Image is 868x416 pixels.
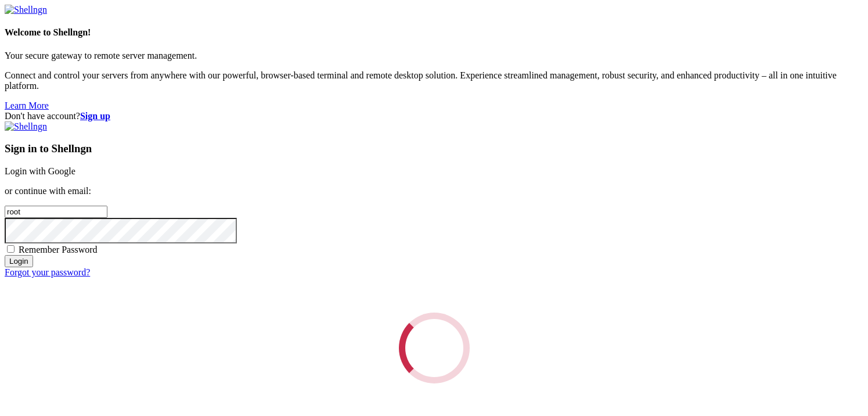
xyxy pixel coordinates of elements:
a: Learn More [5,101,49,110]
img: Shellngn [5,121,47,132]
p: or continue with email: [5,186,863,196]
p: Connect and control your servers from anywhere with our powerful, browser-based terminal and remo... [5,70,863,91]
p: Your secure gateway to remote server management. [5,51,863,61]
div: Loading... [392,307,476,390]
img: Shellngn [5,5,47,15]
span: Remember Password [19,245,98,254]
input: Login [5,255,33,267]
a: Login with Google [5,166,75,176]
h3: Sign in to Shellngn [5,142,863,155]
h4: Welcome to Shellngn! [5,27,863,38]
a: Sign up [80,111,110,121]
input: Remember Password [7,245,15,253]
div: Don't have account? [5,111,863,121]
input: Email address [5,206,107,218]
a: Forgot your password? [5,267,90,277]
